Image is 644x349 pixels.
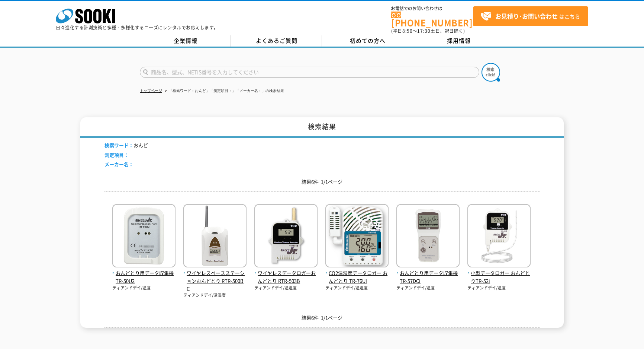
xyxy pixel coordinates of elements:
a: よくあるご質問 [231,35,322,47]
span: 検索ワード： [104,142,133,149]
strong: お見積り･お問い合わせ [495,12,558,20]
a: おんどとり用データ収集機 TR-50U2 [112,261,176,285]
a: ワイヤレスデータロガーおんどとり RTR-503B [254,261,318,285]
img: おんどとりTR-52i [467,204,531,269]
h1: 検索結果 [80,117,564,138]
a: 採用情報 [413,35,504,47]
p: ティアンドデイ/温度 [112,285,176,291]
img: RTR-500BC [183,204,247,269]
li: おんど [104,142,148,149]
img: TR-57DCi [396,204,460,269]
span: CO2温湿度データロガー おんどとり TR-76UI [325,269,389,285]
p: ティアンドデイ/温湿度 [254,285,318,291]
img: RTR-503B [254,204,318,269]
span: お電話でのお問い合わせは [391,6,473,11]
span: メーカー名： [104,161,133,168]
p: 結果6件 1/1ページ [104,178,540,186]
span: おんどとり用データ収集機 TR-57DCi [396,269,460,285]
span: ワイヤレスベースステーションおんどとり RTR-500BC [183,269,247,292]
a: お見積り･お問い合わせはこちら [473,6,588,26]
a: 小型データロガー おんどとりTR-52i [467,261,531,285]
p: ティアンドデイ/温度 [396,285,460,291]
span: 測定項目： [104,151,129,158]
a: CO2温湿度データロガー おんどとり TR-76UI [325,261,389,285]
span: ワイヤレスデータロガーおんどとり RTR-503B [254,269,318,285]
li: 「検索ワード：おんど」「測定項目：」「メーカー名：」の検索結果 [163,87,284,95]
a: 企業情報 [140,35,231,47]
a: [PHONE_NUMBER] [391,12,473,27]
p: 日々進化する計測技術と多種・多様化するニーズにレンタルでお応えします。 [56,25,219,30]
input: 商品名、型式、NETIS番号を入力してください [140,67,479,78]
img: TR-76UI [325,204,389,269]
img: TR-50U2 [112,204,176,269]
p: 結果6件 1/1ページ [104,314,540,322]
img: btn_search.png [482,63,500,82]
a: ワイヤレスベースステーションおんどとり RTR-500BC [183,261,247,292]
p: ティアンドデイ/温湿度 [183,292,247,299]
span: 17:30 [417,28,431,34]
span: 8:50 [402,28,413,34]
a: おんどとり用データ収集機 TR-57DCi [396,261,460,285]
span: 小型データロガー おんどとりTR-52i [467,269,531,285]
span: 初めての方へ [350,37,386,45]
span: おんどとり用データ収集機 TR-50U2 [112,269,176,285]
p: ティアンドデイ/温湿度 [325,285,389,291]
a: 初めての方へ [322,35,413,47]
p: ティアンドデイ/温度 [467,285,531,291]
span: (平日 ～ 土日、祝日除く) [391,28,465,34]
a: トップページ [140,89,162,93]
span: はこちら [480,11,580,22]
